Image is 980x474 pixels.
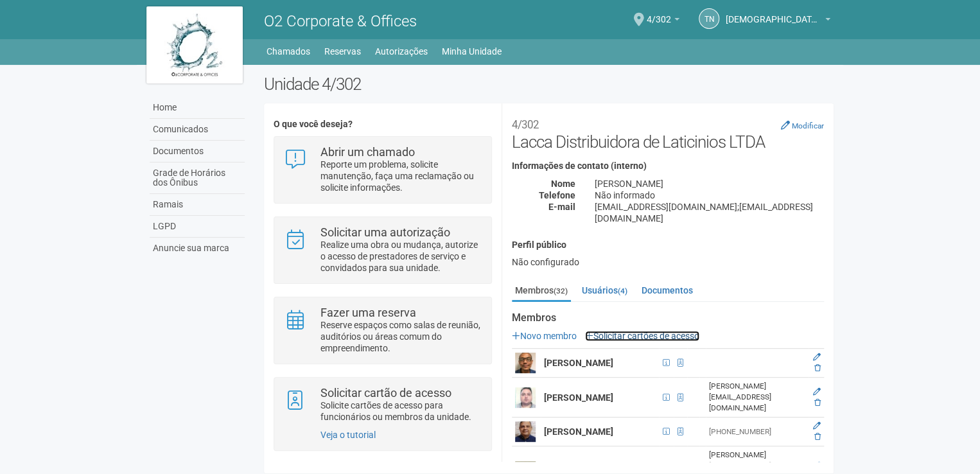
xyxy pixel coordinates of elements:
a: Novo membro [512,331,577,341]
a: Solicitar cartões de acesso [585,331,699,341]
div: [PERSON_NAME] [585,178,834,189]
strong: Nome [551,179,575,189]
a: Minha Unidade [442,42,502,60]
img: user.png [515,387,536,408]
strong: Fazer uma reserva [320,306,416,319]
div: [PERSON_NAME][EMAIL_ADDRESS][DOMAIN_NAME] [709,381,805,414]
a: Documentos [638,281,696,300]
p: Reserve espaços como salas de reunião, auditórios ou áreas comum do empreendimento. [320,319,482,354]
a: Excluir membro [814,432,821,441]
span: O2 Corporate & Offices [264,12,417,30]
a: Editar membro [813,421,821,430]
a: Editar membro [813,387,821,396]
strong: [PERSON_NAME] [544,358,613,368]
strong: Solicitar cartão de acesso [320,386,451,399]
small: (32) [554,286,568,295]
span: 4/302 [647,2,671,24]
a: Excluir membro [814,398,821,407]
h4: O que você deseja? [274,119,491,129]
a: [DEMOGRAPHIC_DATA] NOBREGA LUNGUINHO [726,16,830,26]
a: Editar membro [813,461,821,470]
strong: E-mail [548,202,575,212]
p: Realize uma obra ou mudança, autorize o acesso de prestadores de serviço e convidados para sua un... [320,239,482,274]
img: logo.jpg [146,6,243,83]
strong: Abrir um chamado [320,145,415,159]
a: Autorizações [375,42,428,60]
a: Solicitar uma autorização Realize uma obra ou mudança, autorize o acesso de prestadores de serviç... [284,227,481,274]
a: Membros(32) [512,281,571,302]
a: Usuários(4) [579,281,631,300]
a: LGPD [150,216,245,238]
a: Comunicados [150,119,245,141]
img: user.png [515,421,536,442]
a: Veja o tutorial [320,430,376,440]
div: Não informado [585,189,834,201]
a: Chamados [267,42,310,60]
a: Anuncie sua marca [150,238,245,259]
a: Home [150,97,245,119]
div: Não configurado [512,256,824,268]
a: Reservas [324,42,361,60]
a: Modificar [781,120,824,130]
p: Reporte um problema, solicite manutenção, faça uma reclamação ou solicite informações. [320,159,482,193]
span: THAIS NOBREGA LUNGUINHO [726,2,822,24]
strong: Telefone [539,190,575,200]
strong: Membros [512,312,824,324]
a: Documentos [150,141,245,162]
div: [PHONE_NUMBER] [709,426,805,437]
img: user.png [515,353,536,373]
strong: [PERSON_NAME] [544,426,613,437]
a: Editar membro [813,353,821,362]
small: 4/302 [512,118,539,131]
small: Modificar [792,121,824,130]
a: 4/302 [647,16,679,26]
a: Fazer uma reserva Reserve espaços como salas de reunião, auditórios ou áreas comum do empreendime... [284,307,481,354]
div: [EMAIL_ADDRESS][DOMAIN_NAME];[EMAIL_ADDRESS][DOMAIN_NAME] [585,201,834,224]
a: Grade de Horários dos Ônibus [150,162,245,194]
a: Solicitar cartão de acesso Solicite cartões de acesso para funcionários ou membros da unidade. [284,387,481,423]
a: Ramais [150,194,245,216]
h4: Perfil público [512,240,824,250]
h2: Unidade 4/302 [264,75,834,94]
a: TN [699,8,719,29]
h4: Informações de contato (interno) [512,161,824,171]
h2: Lacca Distribuidora de Laticinios LTDA [512,113,824,152]
p: Solicite cartões de acesso para funcionários ou membros da unidade. [320,399,482,423]
small: (4) [618,286,627,295]
strong: [PERSON_NAME] [544,392,613,403]
strong: Solicitar uma autorização [320,225,450,239]
a: Abrir um chamado Reporte um problema, solicite manutenção, faça uma reclamação ou solicite inform... [284,146,481,193]
a: Excluir membro [814,364,821,373]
